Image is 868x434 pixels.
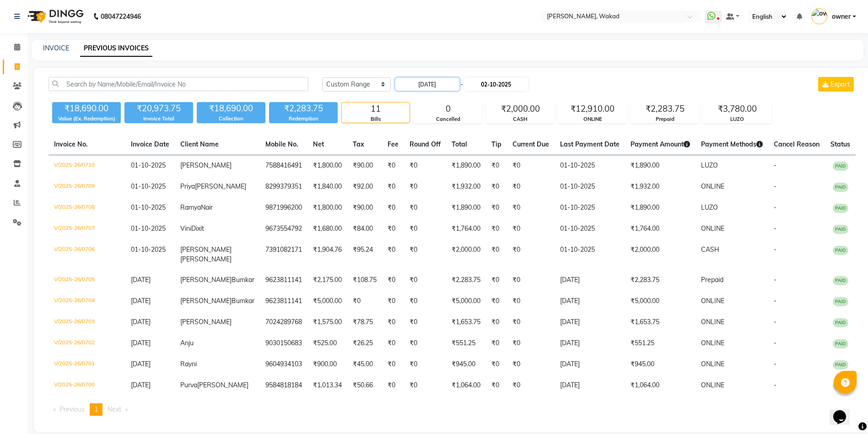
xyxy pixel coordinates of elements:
[180,245,232,254] span: [PERSON_NAME]
[382,375,404,396] td: ₹0
[701,161,718,169] span: LUZO
[703,115,771,123] div: LUZO
[124,102,193,115] div: ₹20,973.75
[131,140,169,148] span: Invoice Date
[625,218,695,239] td: ₹1,764.00
[414,103,482,115] div: 0
[555,176,625,197] td: 01-10-2025
[486,103,554,115] div: ₹2,000.00
[49,218,125,239] td: V/2025-26/0707
[269,102,338,115] div: ₹2,283.75
[486,197,507,218] td: ₹0
[833,339,848,348] span: PAID
[774,161,776,169] span: -
[701,245,719,254] span: CASH
[701,381,724,389] span: ONLINE
[260,239,307,270] td: 7391082171
[460,80,463,89] span: -
[180,224,191,233] span: Vini
[486,115,554,123] div: CASH
[260,197,307,218] td: 9871996200
[774,318,776,326] span: -
[52,102,121,115] div: ₹18,690.00
[774,182,776,190] span: -
[631,103,699,115] div: ₹2,283.75
[625,197,695,218] td: ₹1,890.00
[486,155,507,177] td: ₹0
[555,270,625,291] td: [DATE]
[555,218,625,239] td: 01-10-2025
[80,40,152,57] a: PREVIOUS INVOICES
[830,80,850,88] span: Export
[507,270,555,291] td: ₹0
[555,354,625,375] td: [DATE]
[830,397,859,425] iframe: chat widget
[94,405,98,413] span: 1
[486,270,507,291] td: ₹0
[774,140,819,148] span: Cancel Reason
[260,291,307,312] td: 9623811141
[486,218,507,239] td: ₹0
[49,270,125,291] td: V/2025-26/0705
[197,102,265,115] div: ₹18,690.00
[382,333,404,354] td: ₹0
[833,204,848,213] span: PAID
[555,375,625,396] td: [DATE]
[486,354,507,375] td: ₹0
[507,176,555,197] td: ₹0
[382,270,404,291] td: ₹0
[49,403,856,416] nav: Pagination
[701,360,724,368] span: ONLINE
[101,4,141,29] b: 08047224946
[625,354,695,375] td: ₹945.00
[625,155,695,177] td: ₹1,890.00
[180,203,201,212] span: Ramya
[49,239,125,270] td: V/2025-26/0706
[131,360,151,368] span: [DATE]
[197,381,248,389] span: [PERSON_NAME]
[269,115,338,123] div: Redemption
[180,297,232,305] span: [PERSON_NAME]
[131,224,166,233] span: 01-10-2025
[464,78,528,91] input: End Date
[774,339,776,347] span: -
[59,405,85,413] span: Previous
[353,140,364,148] span: Tax
[818,77,854,92] button: Export
[342,103,410,115] div: 11
[625,291,695,312] td: ₹5,000.00
[446,239,486,270] td: ₹2,000.00
[180,318,232,326] span: [PERSON_NAME]
[774,245,776,254] span: -
[265,140,298,148] span: Mobile No.
[307,333,347,354] td: ₹525.00
[404,270,446,291] td: ₹0
[260,176,307,197] td: 8299379351
[180,339,194,347] span: Anju
[625,239,695,270] td: ₹2,000.00
[507,155,555,177] td: ₹0
[701,224,724,233] span: ONLINE
[260,155,307,177] td: 7588416491
[404,176,446,197] td: ₹0
[701,140,763,148] span: Payment Methods
[404,375,446,396] td: ₹0
[486,333,507,354] td: ₹0
[307,354,347,375] td: ₹900.00
[49,333,125,354] td: V/2025-26/0702
[833,162,848,171] span: PAID
[701,182,724,190] span: ONLINE
[833,225,848,234] span: PAID
[382,218,404,239] td: ₹0
[342,115,410,123] div: Bills
[701,318,724,326] span: ONLINE
[555,312,625,333] td: [DATE]
[307,375,347,396] td: ₹1,013.34
[382,176,404,197] td: ₹0
[446,333,486,354] td: ₹551.25
[347,354,382,375] td: ₹45.00
[43,44,69,52] a: INVOICE
[774,276,776,284] span: -
[507,291,555,312] td: ₹0
[131,161,166,169] span: 01-10-2025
